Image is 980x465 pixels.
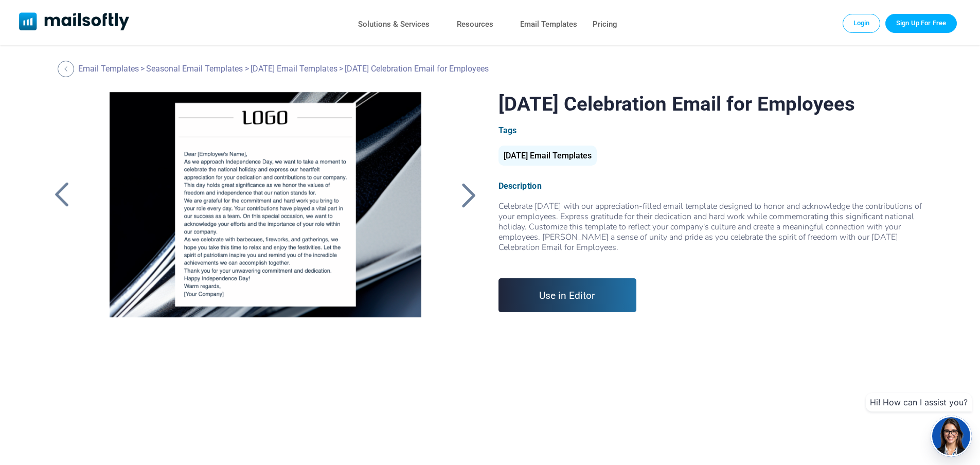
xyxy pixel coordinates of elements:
a: Trial [885,14,957,32]
a: Back [58,61,77,77]
a: [DATE] Email Templates [498,155,597,159]
a: Mailsoftly [19,12,130,32]
div: Tags [498,126,931,135]
div: Hi! How can I assist you? [866,393,972,412]
a: Email Templates [520,17,577,32]
a: Email Templates [78,64,139,74]
a: Independence Day Celebration Email for Employees [92,92,438,349]
h1: [DATE] Celebration Email for Employees [498,92,931,115]
span: Celebrate [DATE] with our appreciation-filled email template designed to honor and acknowledge th... [498,201,931,263]
a: Use in Editor [498,278,637,312]
a: Back [49,182,75,208]
div: Description [498,181,931,191]
a: Back [456,182,482,208]
a: [DATE] Email Templates [251,64,337,74]
a: Resources [457,17,493,32]
a: Login [843,14,881,32]
a: Solutions & Services [358,17,430,32]
a: Pricing [593,17,617,32]
a: Seasonal Email Templates [146,64,243,74]
div: [DATE] Email Templates [498,146,597,166]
